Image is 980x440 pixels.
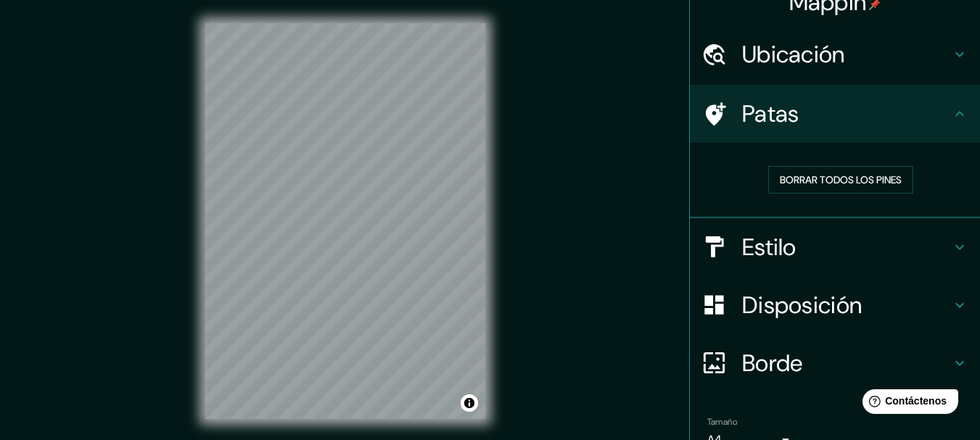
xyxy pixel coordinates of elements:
button: Activar o desactivar atribución [461,394,478,412]
div: Borde [690,334,980,392]
div: Estilo [690,218,980,276]
font: Borrar todos los pines [780,173,902,186]
div: Patas [690,85,980,143]
canvas: Mapa [205,23,485,419]
iframe: Lanzador de widgets de ayuda [851,383,964,424]
font: Borde [742,348,803,378]
div: Ubicación [690,25,980,83]
font: Ubicación [742,39,845,70]
font: Patas [742,99,799,129]
button: Borrar todos los pines [768,166,913,194]
font: Estilo [742,232,796,262]
font: Tamaño [707,416,737,428]
font: Disposición [742,290,862,320]
div: Disposición [690,276,980,334]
